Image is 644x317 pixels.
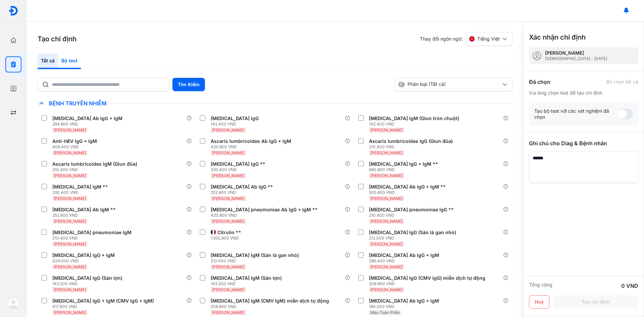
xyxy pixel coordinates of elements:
div: 330.400 VND [211,167,268,172]
span: [PERSON_NAME] [370,242,403,247]
div: 184.000 VND [369,304,442,309]
div: Tổng cộng [529,282,552,290]
div: 420.800 VND [211,213,320,218]
span: [PERSON_NAME] [54,127,86,133]
div: 1.632.800 VND [211,235,244,241]
div: [MEDICAL_DATA] IgM (CMV IgM) miễn dịch tự động [211,298,329,304]
div: [MEDICAL_DATA] Ab IgG + IgM [369,298,439,304]
div: 420.800 VND [211,144,294,150]
div: Citrulin ** [217,229,241,235]
div: 210.400 VND [369,213,457,218]
div: 210.400 VND [369,144,455,150]
span: [PERSON_NAME] [370,264,403,269]
div: [MEDICAL_DATA] IgG (CMV IgG) miễn dịch tự động [369,275,485,281]
div: Vui lòng chọn test để tạo chỉ định [529,90,638,96]
span: [PERSON_NAME] [370,219,403,224]
h3: Xác nhận chỉ định [529,33,586,42]
div: 210.400 VND [52,235,134,241]
div: 0 VND [621,282,638,290]
span: [PERSON_NAME] [54,264,86,269]
div: 284.800 VND [52,121,125,127]
div: Ascaris lumbricoides Ab IgG + IgM [211,138,291,144]
button: Tạo chỉ định [553,295,638,309]
div: 424.000 VND [52,258,117,264]
div: Thay đổi ngôn ngữ: [420,32,513,46]
div: 142.400 VND [211,121,261,127]
div: 406.400 VND [52,144,100,150]
span: [PERSON_NAME] [370,150,403,155]
div: [MEDICAL_DATA] Ab IgM ** [52,207,116,213]
span: [PERSON_NAME] [370,173,403,178]
h3: Tạo chỉ định [38,34,76,44]
div: 417.600 VND [52,304,157,309]
button: Huỷ [529,295,549,309]
div: 660.800 VND [369,167,441,172]
div: Ascaris lumbricoides IgG (Giun đũa) [369,138,453,144]
span: Tiếng Việt [477,36,500,42]
div: [PERSON_NAME] [545,50,607,56]
div: 142.400 VND [369,121,462,127]
div: 208.800 VND [369,281,488,286]
div: [MEDICAL_DATA] Ab IgG + IgM [369,252,439,258]
div: [DEMOGRAPHIC_DATA] - [DATE] [545,56,607,61]
div: [MEDICAL_DATA] Ab IgG + IgM [52,115,122,121]
span: [PERSON_NAME] [212,264,245,269]
button: Tìm Kiếm [172,78,205,91]
div: Đã chọn [529,78,550,86]
div: [MEDICAL_DATA] IgG + IgM ** [369,161,438,167]
div: [MEDICAL_DATA] IgM (Sán lá gan nhỏ) [211,252,299,258]
div: 252.800 VND [211,190,276,195]
div: Anti-HEV IgG + IgM [52,138,97,144]
div: 330.400 VND [52,190,111,195]
div: [MEDICAL_DATA] IgG [211,115,259,121]
div: 212.000 VND [211,258,302,264]
div: [MEDICAL_DATA] IgG (Sán lá gan nhỏ) [369,229,456,235]
div: Ghi chú cho Diag & Bệnh nhân [529,139,638,147]
div: [MEDICAL_DATA] IgG (Sán lợn) [52,275,122,281]
div: 252.800 VND [52,213,118,218]
img: logo [8,6,18,16]
span: [PERSON_NAME] [370,287,403,292]
div: [MEDICAL_DATA] Ab IgG ** [211,184,273,190]
span: [PERSON_NAME] [54,310,86,315]
div: Phân loại (Tất cả) [398,81,501,88]
div: 212.000 VND [369,235,459,241]
div: 210.400 VND [52,167,140,172]
span: [PERSON_NAME] [54,287,86,292]
div: [MEDICAL_DATA] IgG ** [211,161,265,167]
span: [PERSON_NAME] [212,196,245,201]
div: 286.400 VND [369,258,442,264]
div: Ascaris lumbricoides IgM (Giun đũa) [52,161,137,167]
div: [MEDICAL_DATA] pneumoniae IgM [52,229,131,235]
span: [PERSON_NAME] [54,173,86,178]
span: [PERSON_NAME] [54,242,86,247]
span: [PERSON_NAME] [54,219,86,224]
span: [PERSON_NAME] [212,150,245,155]
div: [MEDICAL_DATA] IgM (Giun tròn chuột) [369,115,459,121]
div: [MEDICAL_DATA] Ab IgG + IgM ** [369,184,446,190]
span: [PERSON_NAME] [212,310,245,315]
div: Bộ test [58,54,81,69]
span: [PERSON_NAME] [212,127,245,133]
span: Bệnh Truyền Nhiễm [46,100,110,107]
div: [MEDICAL_DATA] pneumoniae IgG ** [369,207,454,213]
span: [PERSON_NAME] [212,287,245,292]
div: Bỏ chọn tất cả [606,79,638,85]
div: [MEDICAL_DATA] IgG + IgM (CMV IgG + IgM) [52,298,154,304]
span: [PERSON_NAME] [370,127,403,133]
div: 505.600 VND [369,190,448,195]
div: [MEDICAL_DATA] IgM ** [52,184,108,190]
div: [MEDICAL_DATA] pneumoniae Ab IgG + IgM ** [211,207,318,213]
span: Máu Toàn Phần [370,310,400,315]
span: [PERSON_NAME] [370,196,403,201]
span: [PERSON_NAME] [54,150,86,155]
span: [PERSON_NAME] [212,173,245,178]
div: 143.200 VND [52,281,125,286]
span: [PERSON_NAME] [212,219,245,224]
div: 143.200 VND [211,281,284,286]
img: logo [8,298,19,309]
div: Tạo bộ test với các xét nghiệm đã chọn [534,108,617,120]
span: [PERSON_NAME] [54,196,86,201]
div: 208.800 VND [211,304,332,309]
div: [MEDICAL_DATA] IgG + IgM [52,252,115,258]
